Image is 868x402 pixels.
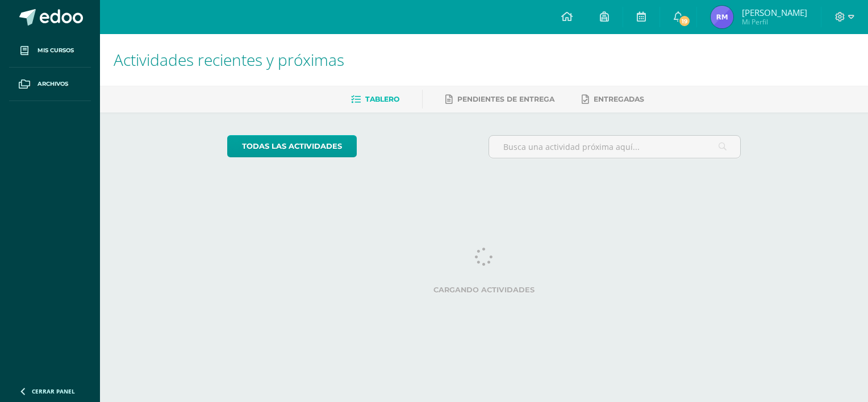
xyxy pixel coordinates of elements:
span: Entregadas [594,95,644,103]
a: Archivos [9,68,91,101]
span: [PERSON_NAME] [742,7,807,18]
span: Archivos [37,79,68,89]
input: Busca una actividad próxima aquí... [489,136,741,158]
span: Actividades recientes y próximas [114,49,344,70]
label: Cargando actividades [227,286,741,294]
span: Cerrar panel [32,387,75,395]
a: Entregadas [582,90,644,108]
span: Mis cursos [37,46,74,55]
img: a716537da73df17c4388f15bc20f8998.png [711,6,733,28]
a: Pendientes de entrega [445,90,554,108]
a: todas las Actividades [227,135,357,157]
span: 19 [678,15,691,27]
a: Tablero [351,90,399,108]
span: Mi Perfil [742,17,807,27]
span: Tablero [365,95,399,103]
span: Pendientes de entrega [457,95,554,103]
a: Mis cursos [9,34,91,68]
